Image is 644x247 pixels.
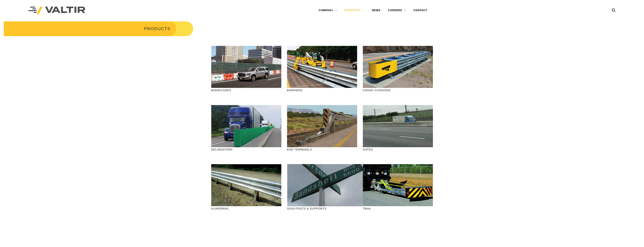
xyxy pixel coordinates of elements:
p: TMAs [363,206,433,211]
p: GUARDRAIL [211,206,281,211]
p: SIGN POSTS & SUPPORTS [287,206,357,211]
p: BARRICADES [211,88,281,92]
p: GATES [363,147,433,152]
a: CONTACT [410,7,431,14]
a: COMPANY [315,7,341,14]
p: DELINEATORS [211,147,281,152]
a: PRODUCTS [341,7,368,14]
a: CAREERS [384,7,410,14]
p: BARRIERS [287,88,357,92]
p: END TERMINALS [287,147,357,152]
img: Valtir [28,7,85,14]
p: CRASH CUSHIONS [363,88,433,92]
a: NEWS [368,7,384,14]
